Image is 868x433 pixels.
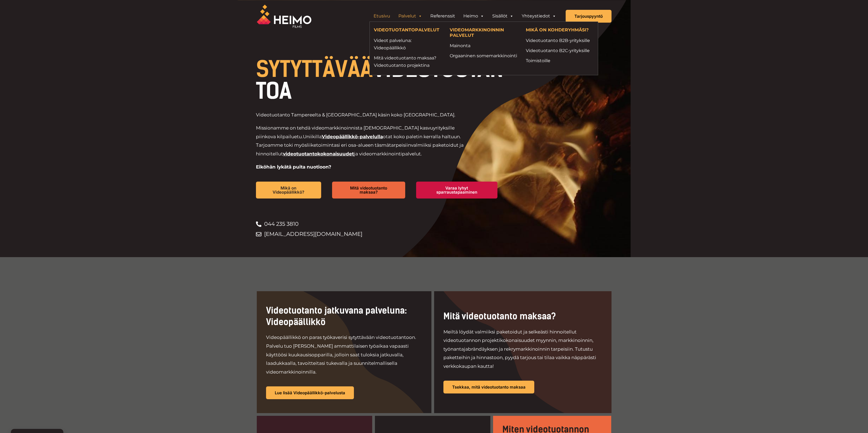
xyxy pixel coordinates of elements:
[518,11,560,22] a: Yhteystiedot
[394,11,426,22] a: Palvelut
[426,11,459,22] a: Referenssit
[526,57,594,64] a: Toimistoille
[256,56,373,82] span: SYTYTTÄVÄÄ
[416,182,497,199] a: Varaa lyhyt sparraustapaaminen
[275,391,345,395] span: Lue lisää Videopäällikkö-palvelusta
[256,164,331,170] strong: Eiköhän lykätä puita nuotioon?
[526,37,594,44] a: Videotuotanto B2B-yrityksille
[283,151,354,157] a: videotuotantokokonaisuudet
[263,229,362,239] span: [EMAIL_ADDRESS][DOMAIN_NAME]
[266,305,422,328] h2: Videotuotanto jatkuvana palveluna: Videopäällikkö
[265,186,313,194] span: Mikä on Videopäällikkö?
[257,5,311,28] img: Heimo Filmsin logo
[526,47,594,54] a: Videotuotanto B2C-yrityksille
[263,219,299,229] span: 044 235 3810
[374,27,442,34] h4: VIDEOTUOTANTOPALVELUT
[450,27,518,39] h4: VIDEOMARKKINOINNIN PALVELUT
[369,11,394,22] a: Etusivu
[307,142,411,148] span: liiketoimintasi eri osa-alueen täsmätarpeisiin
[566,10,612,23] a: Tarjouspyyntö
[443,311,602,322] h2: Mitä videotuotanto maksaa?
[450,42,518,49] a: Mainonta
[526,27,594,34] h4: MIKÄ ON KOHDERYHMÄSI?
[266,386,354,399] a: Lue lisää Videopäällikkö-palvelusta
[374,37,442,52] a: Videot palveluna: Videopäällikkö
[256,229,508,239] a: [EMAIL_ADDRESS][DOMAIN_NAME]
[322,134,383,139] a: Videopäällikkö-palvelulla
[488,11,518,22] a: Sisällöt
[256,142,464,157] span: valmiiksi paketoidut ja hinnoitellut
[374,54,442,69] a: Mitä videotuotanto maksaa?Videotuotanto projektina
[332,182,405,199] a: Mitä videotuotanto maksaa?
[452,385,526,389] span: Tsekkaa, mitä videotuotanto maksaa
[256,219,508,229] a: 044 235 3810
[256,111,471,119] p: Videotuotanto Tampereelta & [GEOGRAPHIC_DATA] käsin koko [GEOGRAPHIC_DATA].
[354,151,422,157] span: ja videomarkkinointipalvelut.
[450,52,518,59] a: Orgaaninen somemarkkinointi
[266,333,422,376] p: Videopäällikkö on paras työkaverisi sytyttävään videotuotantoon. Palvelu tuo [PERSON_NAME] ammatt...
[341,186,396,194] span: Mitä videotuotanto maksaa?
[256,58,508,102] h1: VIDEOTUOTANTOA
[256,182,321,199] a: Mikä on Videopäällikkö?
[303,134,322,139] span: Uniikilla
[459,11,488,22] a: Heimo
[256,124,471,158] p: Missionamme on tehdä videomarkkinoinnista [DEMOGRAPHIC_DATA] kasvuyrityksille piinkova kilpailuetu.
[443,328,602,371] p: Meiltä löydät valmiiksi paketoidut ja selkeästi hinnoitellut videotuotannon projektikokonaisuudet...
[443,381,534,393] a: Tsekkaa, mitä videotuotanto maksaa
[367,11,563,22] aside: Header Widget 1
[425,186,489,194] span: Varaa lyhyt sparraustapaaminen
